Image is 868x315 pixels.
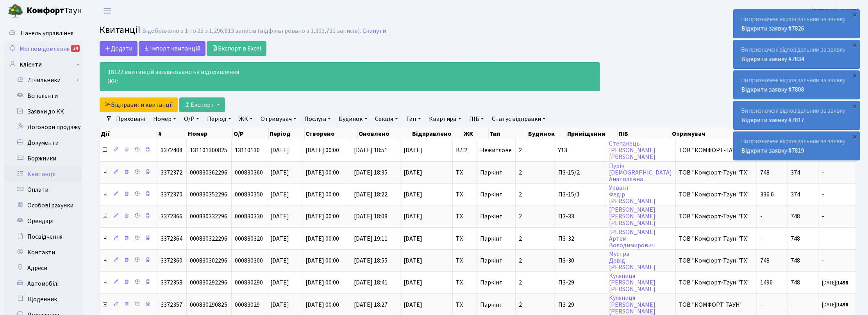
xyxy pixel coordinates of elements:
span: Паркінг [480,278,502,287]
div: Ви призначені відповідальним за заявку [734,40,860,68]
span: 000830302296 [190,256,227,265]
a: Договори продажу [4,119,82,135]
span: - [760,234,763,243]
span: 2 [519,234,522,243]
span: Паркінг [480,256,502,265]
span: 374 [791,190,800,199]
a: Тип [403,112,424,126]
a: Орендарі [4,213,82,229]
span: ТХ [456,302,473,308]
button: Експорт [179,97,225,112]
span: 2 [519,168,522,177]
a: Особові рахунки [4,198,82,213]
span: [DATE] [270,212,289,221]
span: 000830350 [235,190,263,199]
a: [PERSON_NAME]АртемВолодимирович [609,228,656,250]
span: 000830352296 [190,190,227,199]
span: 748 [791,278,800,287]
span: 2 [519,212,522,221]
a: Відправити квитанції [100,97,178,112]
a: [PERSON_NAME][PERSON_NAME][PERSON_NAME] [609,205,656,227]
span: [DATE] [404,236,449,242]
span: П3-15/2 [558,169,603,176]
a: Отримувач [257,112,300,126]
span: ТОВ "Комфорт-Таун "ТХ" [679,279,754,286]
a: О/Р [181,112,202,126]
span: [DATE] [404,169,449,176]
a: МустраДевід[PERSON_NAME] [609,250,656,272]
span: 748 [760,256,770,265]
a: Відкрити заявку #7808 [741,85,804,94]
span: 000830362296 [190,168,227,177]
a: Боржники [4,151,82,166]
th: Дії [100,128,157,139]
span: [DATE] 00:00 [305,301,339,309]
span: ТОВ "Комфорт-Таун "ТХ" [679,191,754,198]
a: Будинок [336,112,370,126]
div: Ви призначені відповідальним за заявку [734,132,860,160]
span: [DATE] [270,256,289,265]
div: × [851,11,859,18]
div: Ви призначені відповідальним за заявку [734,101,860,130]
b: 1496 [838,279,848,286]
span: 2 [519,301,522,309]
span: 000830360 [235,168,263,177]
a: Посвідчення [4,229,82,245]
span: 3372360 [161,256,182,265]
span: [DATE] [270,190,289,199]
span: 748 [791,234,800,243]
span: - [791,301,793,309]
b: 1496 [838,301,848,308]
span: [DATE] [270,234,289,243]
a: Номер [150,112,179,126]
span: 3372372 [161,168,182,177]
a: Щоденник [4,292,82,307]
span: Паркінг [480,190,502,199]
span: ТХ [456,279,473,286]
span: Паркінг [480,168,502,177]
th: Номер [187,128,233,139]
span: 3372358 [161,278,182,287]
span: [DATE] 00:00 [305,256,339,265]
a: Мої повідомлення24 [4,41,82,57]
div: Відображено з 1 по 25 з 1,296,813 записів (відфільтровано з 1,303,731 записів). [142,27,361,35]
span: ТОВ "Комфорт-Таун "ТХ" [679,213,754,220]
span: 000830290 [235,278,263,287]
a: Секція [372,112,401,126]
span: [DATE] [404,279,449,286]
span: 00083029 [235,301,260,309]
a: Період [204,112,234,126]
span: Квитанції [100,23,140,37]
span: 000830292296 [190,278,227,287]
a: Клієнти [4,57,82,72]
span: П3-30 [558,257,603,264]
span: 748 [760,168,770,177]
span: [DATE] 00:00 [305,146,339,155]
small: [DATE]: [822,279,848,286]
th: Приміщення [566,128,618,139]
span: 131101300825 [190,146,227,155]
a: Скинути [363,27,386,35]
span: ТХ [456,257,473,264]
span: ТОВ "Комфорт-Таун "ТХ" [679,236,754,242]
th: Оновлено [358,128,411,139]
span: П3-29 [558,302,603,308]
span: 000830290825 [190,301,227,309]
span: Панель управління [21,29,73,38]
span: - [822,236,853,242]
span: П3-33 [558,213,603,220]
span: ТХ [456,169,473,176]
span: Нежитлове [480,146,512,155]
th: ЖК [463,128,489,139]
th: О/Р [233,128,269,139]
span: ТХ [456,236,473,242]
th: Отримувач [671,128,755,139]
span: 3372408 [161,146,182,155]
span: [DATE] [270,146,289,155]
span: [DATE] 18:08 [354,212,388,221]
span: - [760,301,763,309]
span: 3372370 [161,190,182,199]
span: ТОВ "Комфорт-Таун "ТХ" [679,257,754,264]
a: Адреси [4,260,82,276]
a: Документи [4,135,82,151]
